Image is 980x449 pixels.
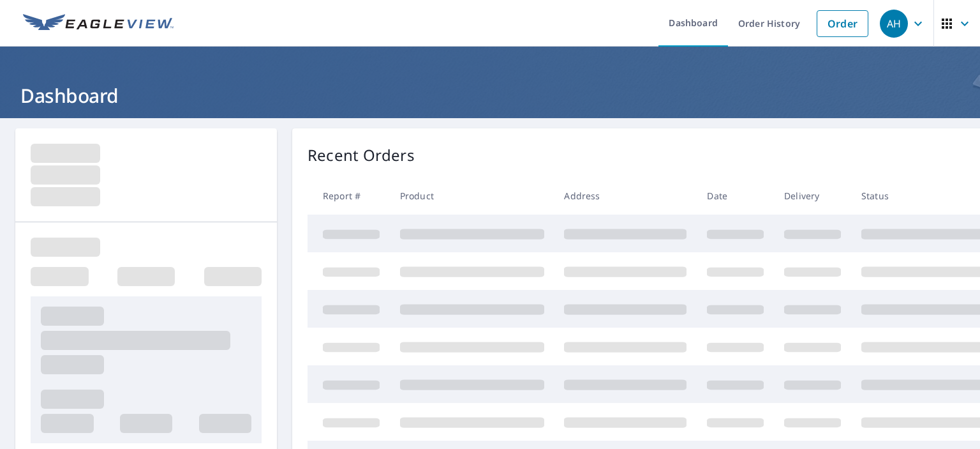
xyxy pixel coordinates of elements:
[697,177,774,215] th: Date
[23,14,174,33] img: EV Logo
[554,177,697,215] th: Address
[308,177,390,215] th: Report #
[774,177,851,215] th: Delivery
[308,144,415,167] p: Recent Orders
[880,10,908,38] div: AH
[390,177,554,215] th: Product
[817,10,868,37] a: Order
[15,82,965,109] h1: Dashboard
